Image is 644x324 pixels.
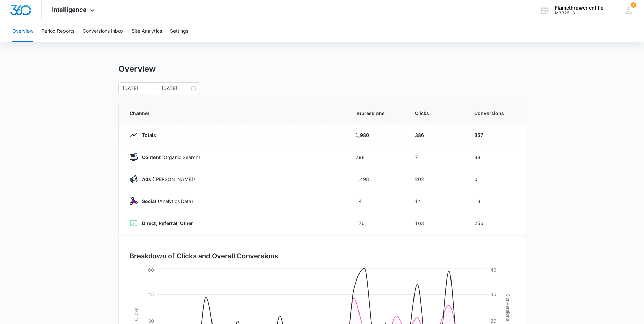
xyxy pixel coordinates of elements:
span: swap-right [153,86,159,91]
td: 14 [347,190,407,212]
input: Start date [123,85,151,92]
div: notifications count [631,2,636,8]
img: Ads [130,175,138,183]
img: Social [130,197,138,205]
tspan: Conversions [505,294,511,321]
h1: Overview [118,64,156,74]
strong: Social [142,198,156,204]
input: End date [162,85,190,92]
td: 14 [407,190,466,212]
td: 202 [407,168,466,190]
td: 170 [347,212,407,234]
td: 386 [407,124,466,146]
p: (Analytics Data) [138,198,193,205]
p: (Organic Search) [138,154,200,161]
tspan: 40 [490,267,496,273]
div: account name [555,5,603,11]
td: 88 [466,146,526,168]
span: 1 [631,2,636,8]
span: Intelligence [52,6,87,13]
td: 7 [407,146,466,168]
button: Site Analytics [132,20,162,42]
p: Totals [138,131,156,139]
tspan: Clicks [133,308,139,321]
p: ([PERSON_NAME]) [138,176,195,183]
button: Period Reports [41,20,74,42]
span: Impressions [355,110,399,117]
tspan: 60 [148,267,154,273]
td: 256 [466,212,526,234]
td: 298 [347,146,407,168]
tspan: 45 [148,291,154,297]
button: Settings [170,20,188,42]
img: Content [130,153,138,161]
strong: Content [142,154,161,160]
td: 163 [407,212,466,234]
td: 357 [466,124,526,146]
strong: Direct, Referral, Other [142,220,193,226]
td: 1,498 [347,168,407,190]
span: Channel [130,110,339,117]
td: 1,980 [347,124,407,146]
div: account id [555,11,603,15]
td: 13 [466,190,526,212]
strong: Ads [142,176,151,182]
button: Overview [12,20,33,42]
span: Clicks [415,110,458,117]
span: to [153,86,159,91]
h3: Breakdown of Clicks and Overall Conversions [130,251,278,261]
td: 0 [466,168,526,190]
tspan: 30 [148,318,154,324]
tspan: 20 [490,318,496,324]
span: Conversions [474,110,515,117]
tspan: 30 [490,291,496,297]
button: Conversions Inbox [82,20,124,42]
